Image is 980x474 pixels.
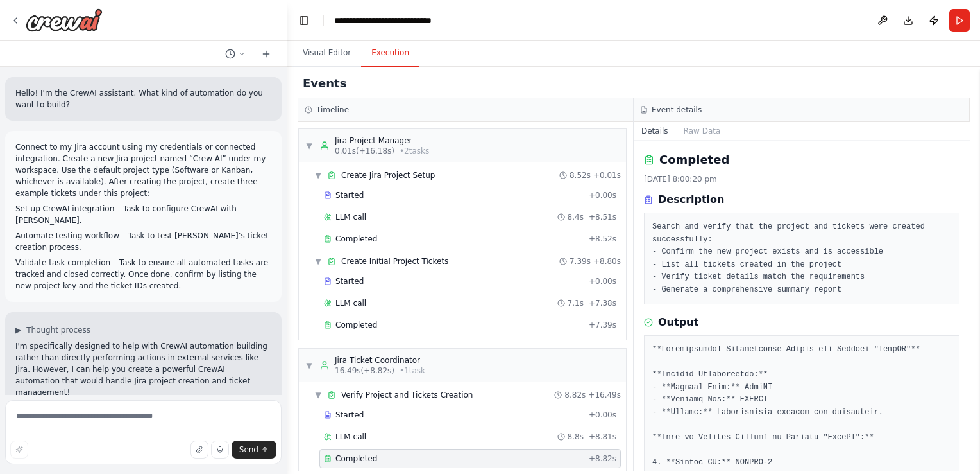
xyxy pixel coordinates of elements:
h3: Timeline [316,105,349,115]
span: + 0.00s [589,190,616,200]
span: + 8.82s [589,453,616,464]
span: + 8.80s [593,256,621,267]
span: Completed [335,320,377,330]
span: + 7.38s [589,298,616,308]
button: Switch to previous chat [220,46,251,62]
button: Execution [361,40,419,67]
h3: Output [658,315,698,330]
span: + 0.00s [589,276,616,286]
span: + 8.52s [589,234,616,244]
p: Automate testing workflow – Task to test [PERSON_NAME]’s ticket creation process. [15,230,271,253]
span: 8.4s [568,212,584,222]
p: Hello! I'm the CrewAI assistant. What kind of automation do you want to build? [15,87,271,110]
span: ▼ [314,170,322,180]
span: Started [335,190,364,200]
span: + 16.49s [588,390,621,400]
button: Raw Data [676,122,729,140]
p: I'm specifically designed to help with CrewAI automation building rather than directly performing... [15,340,271,398]
div: [DATE] 8:00:20 pm [644,174,959,184]
span: ▼ [314,390,322,400]
button: Details [634,122,676,140]
span: + 0.00s [589,410,616,420]
button: Click to speak your automation idea [211,441,229,459]
span: Started [335,276,364,286]
p: Set up CrewAI integration – Task to configure CrewAI with [PERSON_NAME]. [15,203,271,226]
span: 8.8s [568,432,584,442]
button: Visual Editor [292,40,361,67]
span: + 8.81s [589,432,616,442]
h3: Description [658,192,724,207]
span: LLM call [335,212,366,222]
span: Started [335,410,364,420]
span: Completed [335,453,377,464]
div: Jira Project Manager [335,136,429,146]
button: Improve this prompt [10,441,28,459]
h2: Events [303,75,346,92]
span: ▼ [305,141,313,151]
span: Thought process [26,325,90,335]
span: LLM call [335,298,366,308]
span: 7.39s [570,256,591,267]
div: Jira Ticket Coordinator [335,355,425,365]
span: Create Initial Project Tickets [341,256,448,267]
button: Send [232,441,276,459]
span: + 0.01s [593,170,621,180]
span: 8.82s [564,390,586,400]
span: Create Jira Project Setup [341,170,435,180]
button: Upload files [190,441,208,459]
p: Connect to my Jira account using my credentials or connected integration. Create a new Jira proje... [15,141,271,199]
span: + 8.51s [589,212,616,222]
span: Verify Project and Tickets Creation [341,390,473,400]
span: • 1 task [400,365,425,376]
span: LLM call [335,432,366,442]
button: Hide left sidebar [295,12,313,30]
span: Completed [335,234,377,244]
span: ▼ [314,256,322,267]
span: 0.01s (+16.18s) [335,146,394,156]
pre: Search and verify that the project and tickets were created successfully: - Confirm the new proje... [652,221,951,296]
button: Start a new chat [256,46,276,62]
span: 16.49s (+8.82s) [335,365,394,376]
span: + 7.39s [589,320,616,330]
h2: Completed [659,151,729,169]
img: Logo [26,8,103,31]
nav: breadcrumb [334,14,432,27]
span: 7.1s [568,298,584,308]
h3: Event details [652,105,702,115]
span: 8.52s [570,170,591,180]
span: • 2 task s [400,146,429,156]
button: ▶Thought process [15,325,90,335]
p: Validate task completion – Task to ensure all automated tasks are tracked and closed correctly. O... [15,257,271,292]
span: ▶ [15,325,21,335]
span: Send [239,444,258,455]
span: ▼ [305,360,313,371]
